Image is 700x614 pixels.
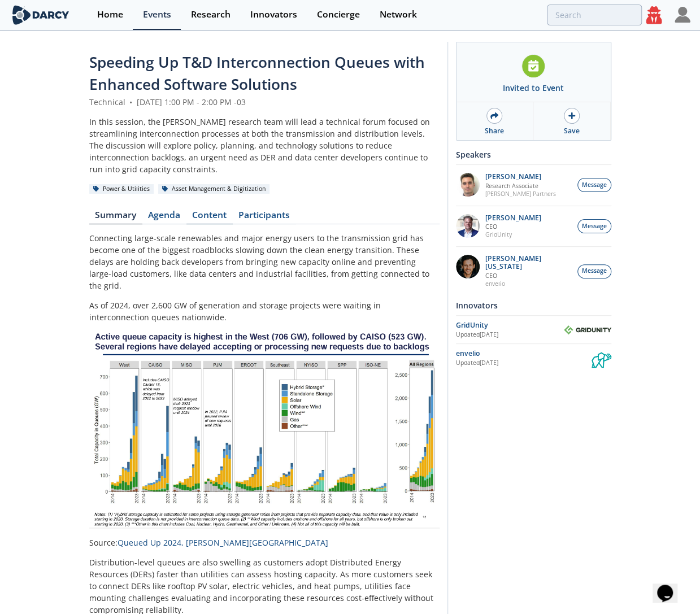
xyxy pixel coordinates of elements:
[456,295,611,315] div: Innovators
[485,190,556,198] p: [PERSON_NAME] Partners
[582,267,607,276] span: Message
[89,211,142,224] a: Summary
[158,184,270,194] div: Asset Management & Digitization
[89,537,440,548] p: Source:
[128,97,134,107] span: •
[10,5,72,25] img: logo-wide.svg
[653,569,689,603] iframe: chat widget
[456,214,480,238] img: d42dc26c-2a28-49ac-afde-9b58c84c0349
[456,320,564,330] div: GridUnity
[456,349,592,359] div: envelio
[456,359,592,368] div: Updated [DATE]
[577,219,611,233] button: Message
[577,178,611,192] button: Message
[485,280,571,288] p: envelio
[89,184,154,194] div: Power & Utilities
[250,10,297,19] div: Innovators
[89,96,440,108] div: Technical [DATE] 1:00 PM - 2:00 PM -03
[456,348,611,368] a: envelio Updated[DATE] envelio
[233,211,296,224] a: Participants
[485,182,556,190] p: Research Associate
[582,222,607,231] span: Message
[317,10,360,19] div: Concierge
[564,126,580,136] div: Save
[577,264,611,278] button: Message
[89,299,440,323] p: As of 2024, over 2,600 GW of generation and storage projects were waiting in interconnection queu...
[97,10,123,19] div: Home
[456,330,564,339] div: Updated [DATE]
[186,211,233,224] a: Content
[485,126,504,136] div: Share
[118,537,328,548] a: Queued Up 2024, [PERSON_NAME][GEOGRAPHIC_DATA]
[456,255,480,278] img: 1b183925-147f-4a47-82c9-16eeeed5003c
[89,116,440,175] div: In this session, the [PERSON_NAME] research team will lead a technical forum focused on streamlin...
[485,230,541,238] p: GridUnity
[503,82,564,94] div: Invited to Event
[675,7,690,23] img: Profile
[143,10,171,19] div: Events
[485,255,571,271] p: [PERSON_NAME][US_STATE]
[456,145,611,164] div: Speakers
[191,10,231,19] div: Research
[582,181,607,190] span: Message
[592,348,611,368] img: envelio
[89,52,425,94] span: Speeding Up T&D Interconnection Queues with Enhanced Software Solutions
[456,173,480,197] img: f1d2b35d-fddb-4a25-bd87-d4d314a355e9
[547,5,642,25] input: Advanced Search
[564,325,611,334] img: GridUnity
[485,214,541,222] p: [PERSON_NAME]
[89,232,440,291] p: Connecting large-scale renewables and major energy users to the transmission grid has become one ...
[380,10,417,19] div: Network
[485,272,571,280] p: CEO
[142,211,186,224] a: Agenda
[89,331,440,529] img: Image
[485,173,556,181] p: [PERSON_NAME]
[485,223,541,230] p: CEO
[456,320,611,339] a: GridUnity Updated[DATE] GridUnity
